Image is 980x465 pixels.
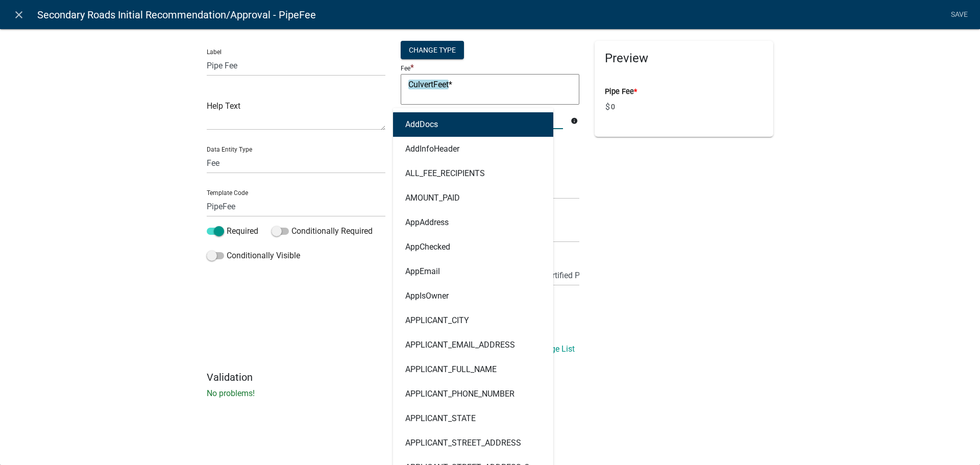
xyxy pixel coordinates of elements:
[605,51,763,66] h5: Preview
[401,41,464,59] div: Change Type
[405,292,449,300] ngb-highlight: AppIsOwner
[605,97,610,117] span: $
[207,371,773,383] h5: Validation
[405,341,515,349] ngb-highlight: APPLICANT_EMAIL_ADDRESS
[405,414,476,423] ngb-highlight: APPLICANT_STATE
[405,169,485,178] ngb-highlight: ALL_FEE_RECIPIENTS
[207,387,773,400] p: No problems!
[405,194,460,202] ngb-highlight: AMOUNT_PAID
[405,145,459,153] ngb-highlight: AddInfoHeader
[37,5,316,25] span: Secondary Roads Initial Recommendation/Approval - PipeFee
[405,439,521,447] ngb-highlight: APPLICANT_STREET_ADDRESS
[405,365,497,374] ngb-highlight: APPLICANT_FULL_NAME
[405,390,514,398] ngb-highlight: APPLICANT_PHONE_NUMBER
[405,316,469,325] ngb-highlight: APPLICANT_CITY
[946,5,972,25] a: Save
[571,117,578,125] i: info
[207,250,300,262] label: Conditionally Visible
[272,225,373,237] label: Conditionally Required
[405,243,450,251] ngb-highlight: AppChecked
[405,218,449,227] ngb-highlight: AppAddress
[207,225,258,237] label: Required
[13,9,25,21] i: close
[405,267,440,276] ngb-highlight: AppEmail
[605,88,637,95] label: Pipe Fee
[401,65,410,72] p: Fee
[405,120,438,129] ngb-highlight: AddDocs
